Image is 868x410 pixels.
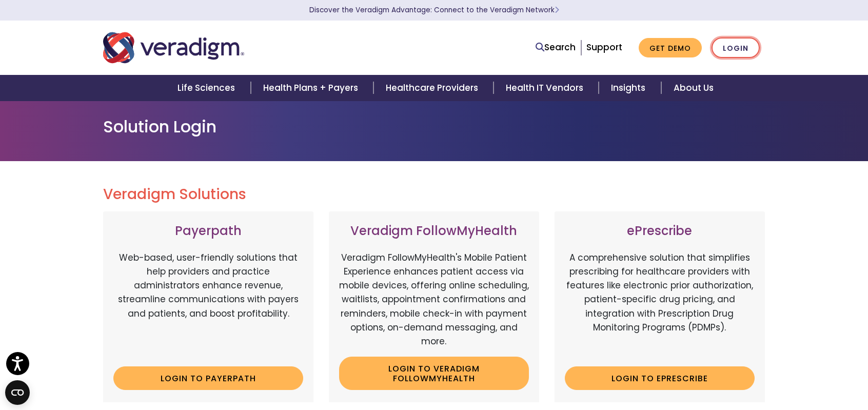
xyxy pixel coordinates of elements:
a: Login to Veradigm FollowMyHealth [339,357,529,390]
iframe: Drift Chat Widget [671,336,856,398]
a: Healthcare Providers [373,75,494,101]
a: Get Demo [639,38,702,58]
a: Insights [599,75,661,101]
a: About Us [661,75,726,101]
p: A comprehensive solution that simplifies prescribing for healthcare providers with features like ... [565,251,755,359]
h3: ePrescribe [565,224,755,239]
p: Veradigm FollowMyHealth's Mobile Patient Experience enhances patient access via mobile devices, o... [339,251,529,348]
h2: Veradigm Solutions [103,186,765,203]
a: Health IT Vendors [494,75,599,101]
a: Search [536,41,576,54]
a: Support [586,41,622,53]
h3: Payerpath [113,224,303,239]
img: Veradigm logo [103,31,244,65]
p: Web-based, user-friendly solutions that help providers and practice administrators enhance revenu... [113,251,303,359]
a: Login to Payerpath [113,366,303,390]
a: Login [712,37,760,58]
span: Learn More [555,5,559,15]
h3: Veradigm FollowMyHealth [339,224,529,239]
a: Login to ePrescribe [565,366,755,390]
a: Health Plans + Payers [251,75,373,101]
a: Discover the Veradigm Advantage: Connect to the Veradigm NetworkLearn More [309,5,559,15]
h1: Solution Login [103,117,765,136]
a: Life Sciences [165,75,250,101]
button: Open CMP widget [5,380,30,405]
